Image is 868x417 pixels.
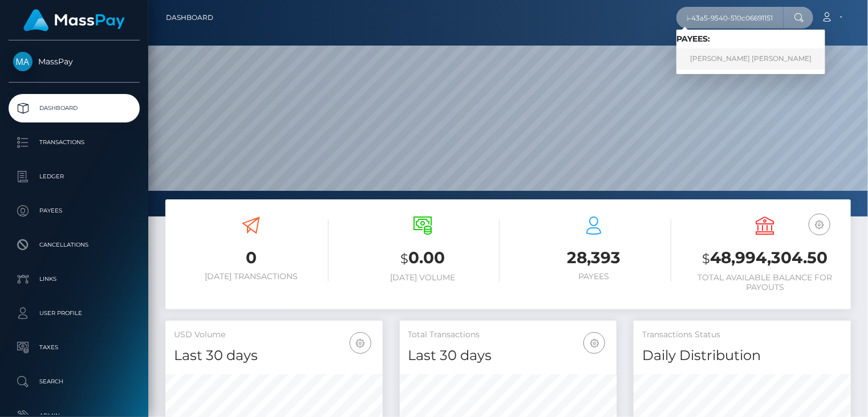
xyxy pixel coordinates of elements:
[688,247,843,270] h3: 48,994,304.50
[400,251,408,267] small: $
[676,34,825,44] h6: Payees:
[174,329,374,341] h5: USD Volume
[13,100,135,117] p: Dashboard
[9,299,140,328] a: User Profile
[23,9,125,31] img: MassPay Logo
[346,273,500,283] h6: [DATE] Volume
[9,231,140,259] a: Cancellations
[13,271,135,288] p: Links
[13,134,135,151] p: Transactions
[13,236,135,254] p: Cancellations
[408,346,609,366] h4: Last 30 days
[517,272,671,281] h6: Payees
[9,197,140,225] a: Payees
[9,128,140,157] a: Transactions
[676,7,784,28] input: Search...
[174,346,374,366] h4: Last 30 days
[346,247,500,270] h3: 0.00
[13,305,135,322] p: User Profile
[408,329,609,341] h5: Total Transactions
[642,346,842,366] h4: Daily Distribution
[13,373,135,390] p: Search
[13,168,135,185] p: Ledger
[688,273,843,292] h6: Total Available Balance for Payouts
[9,56,140,67] span: MassPay
[13,202,135,219] p: Payees
[517,247,671,269] h3: 28,393
[166,6,213,30] a: Dashboard
[174,247,328,269] h3: 0
[676,48,825,69] a: [PERSON_NAME] [PERSON_NAME]
[703,251,711,267] small: $
[174,272,328,281] h6: [DATE] Transactions
[9,94,140,122] a: Dashboard
[13,52,33,71] img: MassPay
[9,162,140,191] a: Ledger
[13,339,135,356] p: Taxes
[642,329,842,341] h5: Transactions Status
[9,265,140,293] a: Links
[9,333,140,362] a: Taxes
[9,367,140,396] a: Search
